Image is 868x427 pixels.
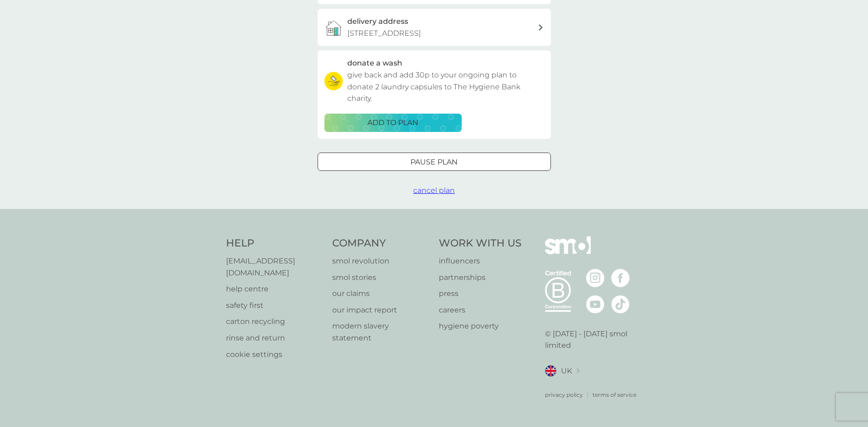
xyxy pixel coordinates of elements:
[318,9,551,46] a: delivery address[STREET_ADDRESS]
[439,304,522,316] a: careers
[439,236,522,251] h4: Work With Us
[545,236,591,268] img: smol
[332,272,430,284] a: smol stories
[439,272,522,284] a: partnerships
[324,114,462,132] button: ADD TO PLAN
[332,320,430,344] a: modern slavery statement
[561,365,572,377] span: UK
[611,295,630,313] img: visit the smol Tiktok page
[347,16,408,27] h3: delivery address
[226,332,323,344] a: rinse and return
[439,255,522,267] a: influencers
[226,283,323,295] a: help centre
[586,269,604,287] img: visit the smol Instagram page
[226,236,323,251] h4: Help
[413,185,455,197] button: cancel plan
[410,156,458,168] p: Pause plan
[332,288,430,300] a: our claims
[347,27,421,39] p: [STREET_ADDRESS]
[332,236,430,251] h4: Company
[545,365,556,377] img: UK flag
[318,153,551,171] button: Pause plan
[226,300,323,312] a: safety first
[226,255,323,279] a: [EMAIL_ADDRESS][DOMAIN_NAME]
[545,328,642,351] p: © [DATE] - [DATE] smol limited
[413,186,455,195] span: cancel plan
[611,269,630,287] img: visit the smol Facebook page
[545,390,583,399] a: privacy policy
[347,57,402,69] h3: donate a wash
[226,316,323,328] a: carton recycling
[439,288,522,300] a: press
[593,390,636,399] a: terms of service
[226,349,323,361] a: cookie settings
[332,304,430,316] a: our impact report
[332,255,430,267] a: smol revolution
[577,368,579,373] img: select a new location
[347,69,544,104] p: give back and add 30p to your ongoing plan to donate 2 laundry capsules to The Hygiene Bank charity.
[586,295,604,313] img: visit the smol Youtube page
[439,320,522,332] a: hygiene poverty
[367,117,418,129] p: ADD TO PLAN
